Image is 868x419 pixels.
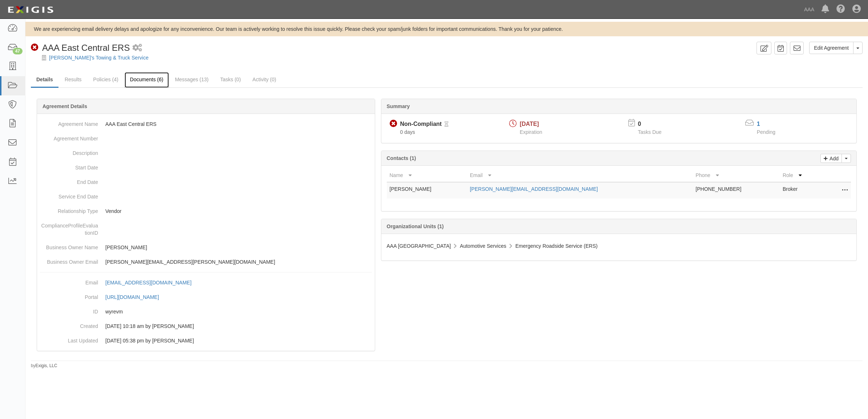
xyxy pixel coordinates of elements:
dt: Business Owner Email [40,255,98,266]
div: 47 [13,48,23,54]
span: AAA [GEOGRAPHIC_DATA] [387,243,451,249]
a: Results [59,72,87,87]
a: Messages (13) [170,72,214,87]
a: [EMAIL_ADDRESS][DOMAIN_NAME] [105,280,199,286]
span: Tasks Due [638,129,661,135]
th: Role [780,169,822,182]
dt: ID [40,304,98,315]
div: We are experiencing email delivery delays and apologize for any inconvenience. Our team is active... [25,25,868,33]
a: Edit Agreement [809,42,853,54]
dt: Service End Date [40,189,98,200]
dd: [DATE] 05:38 pm by [PERSON_NAME] [40,333,372,348]
div: AAA East Central ERS [31,42,130,54]
span: Expiration [520,129,542,135]
a: Documents (6) [125,72,169,88]
dt: Portal [40,290,98,301]
b: Contacts (1) [387,155,416,161]
a: [PERSON_NAME]'s Towing & Truck Service [49,55,149,61]
dt: Created [40,319,98,330]
i: Non-Compliant [390,120,397,128]
dd: AAA East Central ERS [40,117,372,131]
i: 1 scheduled workflow [133,44,142,52]
th: Email [467,169,693,182]
a: [PERSON_NAME][EMAIL_ADDRESS][DOMAIN_NAME] [470,186,598,192]
th: Phone [693,169,780,182]
span: Emergency Roadside Service (ERS) [515,243,597,249]
a: Details [31,72,58,88]
span: Automotive Services [460,243,506,249]
a: Exigis, LLC [36,363,57,368]
a: [URL][DOMAIN_NAME] [105,294,167,300]
td: [PHONE_NUMBER] [693,182,780,198]
dt: Agreement Number [40,131,98,142]
span: Since 08/21/2025 [400,129,415,135]
dt: Last Updated [40,333,98,344]
dd: wyrevm [40,304,372,319]
span: Pending [757,129,775,135]
p: [PERSON_NAME][EMAIL_ADDRESS][PERSON_NAME][DOMAIN_NAME] [105,258,372,266]
dt: Start Date [40,160,98,171]
a: Tasks (0) [215,72,246,87]
p: [PERSON_NAME] [105,244,372,251]
a: Add [820,154,842,163]
small: by [31,363,57,369]
dt: Business Owner Name [40,240,98,251]
i: Help Center - Complianz [836,5,845,14]
p: 0 [638,120,670,128]
dd: [DATE] 10:18 am by [PERSON_NAME] [40,319,372,333]
th: Name [387,169,467,182]
dt: Email [40,275,98,286]
dt: ComplianceProfileEvaluationID [40,218,98,237]
a: Activity (0) [247,72,281,87]
span: [DATE] [520,121,539,127]
b: Agreement Details [42,103,87,109]
a: 1 [757,121,760,127]
dt: Description [40,146,98,157]
dt: Relationship Type [40,204,98,215]
dd: Vendor [40,204,372,218]
p: Add [828,154,839,163]
a: Policies (4) [88,72,124,87]
b: Summary [387,103,410,109]
img: logo-5460c22ac91f19d4615b14bd174203de0afe785f0fc80cf4dbbc73dc1793850b.png [5,3,56,16]
i: Non-Compliant [31,44,38,52]
td: [PERSON_NAME] [387,182,467,198]
div: Non-Compliant [400,120,442,128]
span: AAA East Central ERS [42,43,130,53]
a: AAA [800,2,818,17]
b: Organizational Units (1) [387,223,444,229]
td: Broker [780,182,822,198]
dt: End Date [40,175,98,186]
i: Pending Review [445,122,449,127]
div: [EMAIL_ADDRESS][DOMAIN_NAME] [105,279,191,286]
dt: Agreement Name [40,117,98,128]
